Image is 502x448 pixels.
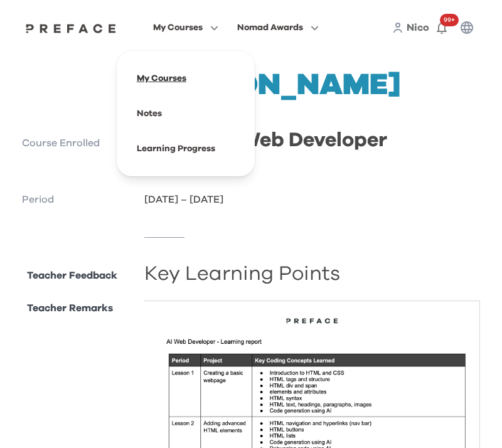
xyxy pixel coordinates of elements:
[233,19,323,36] button: Nomad Awards
[144,70,481,100] h1: [PERSON_NAME]
[440,14,459,26] span: 99+
[23,23,119,33] img: Preface Logo
[407,20,429,35] a: Nico
[22,192,134,207] p: Period
[137,74,186,83] a: My Courses
[407,23,429,33] span: Nico
[153,20,203,35] span: My Courses
[237,20,303,35] span: Nomad Awards
[27,268,117,283] p: Teacher Feedback
[23,23,119,33] a: Preface Logo
[27,301,113,316] p: Teacher Remarks
[22,136,134,151] p: Course Enrolled
[137,144,215,153] a: Learning Progress
[144,131,481,151] h2: DE341 | AI Web Developer
[144,268,481,280] h2: Key Learning Points
[149,19,222,36] button: My Courses
[429,15,454,40] button: 99+
[144,192,481,207] p: [DATE] – [DATE]
[137,109,162,118] a: Notes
